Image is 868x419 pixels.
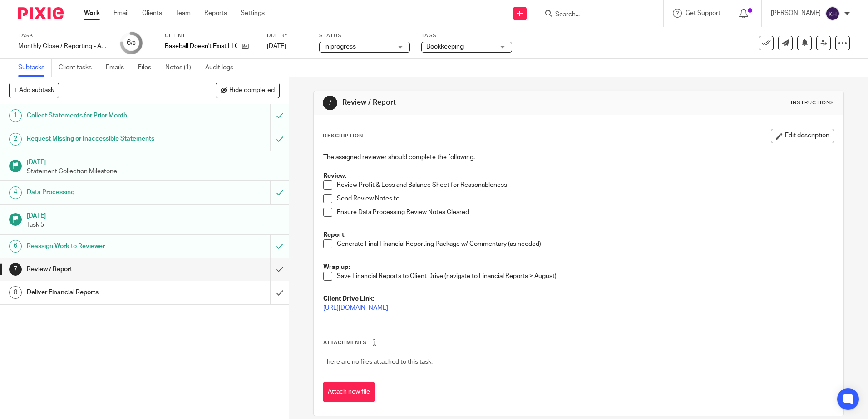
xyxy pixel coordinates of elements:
[9,109,22,122] div: 1
[323,382,375,402] button: Attach new file
[113,9,128,18] a: Email
[27,156,280,167] h1: [DATE]
[323,340,367,345] span: Attachments
[27,132,183,146] h1: Request Missing or Inaccessible Statements
[27,286,183,299] h1: Deliver Financial Reports
[426,44,464,50] span: Bookkeeping
[9,186,22,199] div: 4
[267,43,286,49] span: [DATE]
[241,9,265,18] a: Settings
[337,239,833,248] p: Generate Final Financial Reporting Package w/ Commentary (as needed)
[323,132,363,140] p: Description
[342,98,598,107] h1: Review / Report
[9,286,22,299] div: 8
[176,9,191,18] a: Team
[337,180,833,190] p: Review Profit & Loss and Balance Sheet for Reasonableness
[18,7,64,19] img: Pixie
[771,129,834,143] button: Edit description
[59,59,99,77] a: Client tasks
[9,83,59,98] button: + Add subtask
[554,11,636,19] input: Search
[127,38,136,48] div: 6
[27,263,183,276] h1: Review / Report
[323,232,345,238] strong: Report:
[686,10,720,16] span: Get Support
[323,173,346,179] strong: Review:
[165,59,198,77] a: Notes (1)
[27,185,183,199] h1: Data Processing
[165,32,256,39] label: Client
[323,359,433,365] span: There are no files attached to this task.
[165,42,237,51] p: Baseball Doesn't Exist LLC
[9,133,22,146] div: 2
[324,44,356,50] span: In progress
[18,42,109,51] div: Monthly Close / Reporting - August
[337,208,833,217] p: Ensure Data Processing Review Notes Cleared
[131,41,136,46] small: /8
[204,9,227,18] a: Reports
[216,83,280,98] button: Hide completed
[791,99,834,107] div: Instructions
[267,32,308,39] label: Due by
[323,296,374,302] strong: Client Drive Link:
[9,240,22,253] div: 6
[27,220,280,229] p: Task 5
[27,209,280,220] h1: [DATE]
[771,9,821,18] p: [PERSON_NAME]
[9,263,22,276] div: 7
[142,9,162,18] a: Clients
[106,59,131,77] a: Emails
[18,59,52,77] a: Subtasks
[229,87,275,94] span: Hide completed
[18,32,109,39] label: Task
[323,264,350,270] strong: Wrap up:
[337,272,833,281] p: Save Financial Reports to Client Drive (navigate to Financial Reports > August)
[319,32,410,39] label: Status
[421,32,512,39] label: Tags
[27,167,280,176] p: Statement Collection Milestone
[138,59,158,77] a: Files
[337,194,833,203] p: Send Review Notes to
[84,9,100,18] a: Work
[27,239,183,253] h1: Reassign Work to Reviewer
[323,305,388,311] a: [URL][DOMAIN_NAME]
[825,6,840,21] img: svg%3E
[27,109,183,122] h1: Collect Statements for Prior Month
[323,96,337,110] div: 7
[323,153,833,162] p: The assigned reviewer should complete the following:
[205,59,240,77] a: Audit logs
